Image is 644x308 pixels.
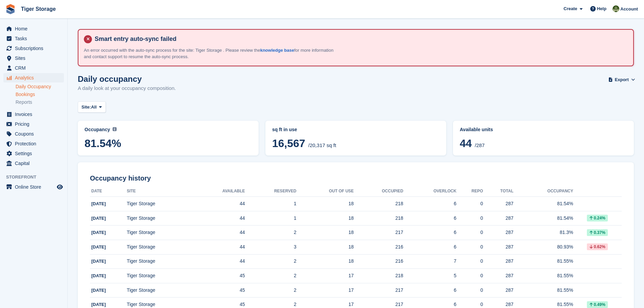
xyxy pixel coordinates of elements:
div: 5 [403,272,456,279]
a: menu [3,182,64,192]
abbr: Current percentage of sq ft occupied [85,126,252,133]
th: Overlock [403,186,456,197]
a: Daily Occupancy [16,84,64,90]
td: 44 [193,254,245,269]
td: 44 [193,211,245,226]
td: Tiger Storage [127,254,193,269]
span: sq ft in use [272,127,297,132]
td: 1 [245,211,296,226]
span: Help [597,5,606,12]
td: 81.54% [514,211,573,226]
a: menu [3,53,64,63]
td: 81.55% [514,283,573,298]
a: menu [3,149,64,158]
span: All [91,104,97,111]
div: 218 [354,200,403,207]
div: 218 [354,272,403,279]
span: [DATE] [91,259,106,264]
span: 16,567 [272,137,305,149]
span: Analytics [15,73,55,82]
td: 287 [483,269,514,283]
th: Occupancy [514,186,573,197]
span: CRM [15,63,55,73]
span: [DATE] [91,216,106,221]
div: 0 [456,258,483,265]
td: 44 [193,226,245,240]
td: Tiger Storage [127,240,193,254]
td: 287 [483,283,514,298]
td: 81.54% [514,197,573,211]
span: [DATE] [91,230,106,235]
td: 2 [245,269,296,283]
span: Invoices [15,110,55,119]
span: [DATE] [91,244,106,250]
div: 217 [354,287,403,294]
td: 44 [193,197,245,211]
td: 2 [245,254,296,269]
span: Sites [15,53,55,63]
th: Total [483,186,514,197]
td: 81.55% [514,254,573,269]
td: 18 [296,197,354,211]
td: 2 [245,226,296,240]
img: icon-info-grey-7440780725fd019a000dd9b08b2336e03edf1995a4989e88bcd33f0948082b44.svg [113,127,117,131]
a: menu [3,73,64,82]
td: 17 [296,283,354,298]
span: Pricing [15,119,55,129]
span: [DATE] [91,302,106,307]
span: Capital [15,159,55,168]
div: 0.24% [587,215,608,221]
th: Site [127,186,193,197]
div: 6 [403,287,456,294]
th: Available [193,186,245,197]
span: Tasks [15,34,55,43]
td: 81.55% [514,269,573,283]
span: Create [564,5,577,12]
span: Coupons [15,129,55,139]
td: 287 [483,254,514,269]
span: Available units [460,127,493,132]
span: [DATE] [91,288,106,293]
span: Protection [15,139,55,148]
div: 0 [456,229,483,236]
th: Date [90,186,127,197]
td: Tiger Storage [127,269,193,283]
span: 81.54% [85,137,252,149]
span: Online Store [15,182,55,192]
a: menu [3,119,64,129]
td: 18 [296,254,354,269]
td: 287 [483,211,514,226]
div: 0.37% [587,229,608,236]
td: 1 [245,197,296,211]
td: 2 [245,283,296,298]
p: An error occurred with the auto-sync process for the site: Tiger Storage . Please review the for ... [84,47,337,60]
h2: Occupancy history [90,174,622,182]
span: Settings [15,149,55,158]
td: 287 [483,226,514,240]
span: [DATE] [91,201,106,206]
abbr: Current breakdown of %{unit} occupied [272,126,439,133]
span: Storefront [6,174,67,181]
td: 18 [296,226,354,240]
a: Bookings [16,91,64,98]
th: Reserved [245,186,296,197]
a: Tiger Storage [18,3,58,15]
td: Tiger Storage [127,211,193,226]
button: Export [610,74,634,86]
h4: Smart entry auto-sync failed [92,35,628,43]
div: 6 [403,301,456,308]
th: Out of Use [296,186,354,197]
span: Occupancy [85,127,110,132]
span: /287 [475,142,484,148]
a: Reports [16,99,64,105]
img: stora-icon-8386f47178a22dfd0bd8f6a31ec36ba5ce8667c1dd55bd0f319d3a0aa187defe.svg [5,4,16,14]
button: Site: All [78,101,106,113]
div: 0 [456,215,483,222]
div: 217 [354,229,403,236]
span: 44 [460,137,472,149]
td: 18 [296,240,354,254]
p: A daily look at your occupancy composition. [78,85,176,92]
a: knowledge base [260,48,294,53]
td: Tiger Storage [127,197,193,211]
div: 7 [403,258,456,265]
